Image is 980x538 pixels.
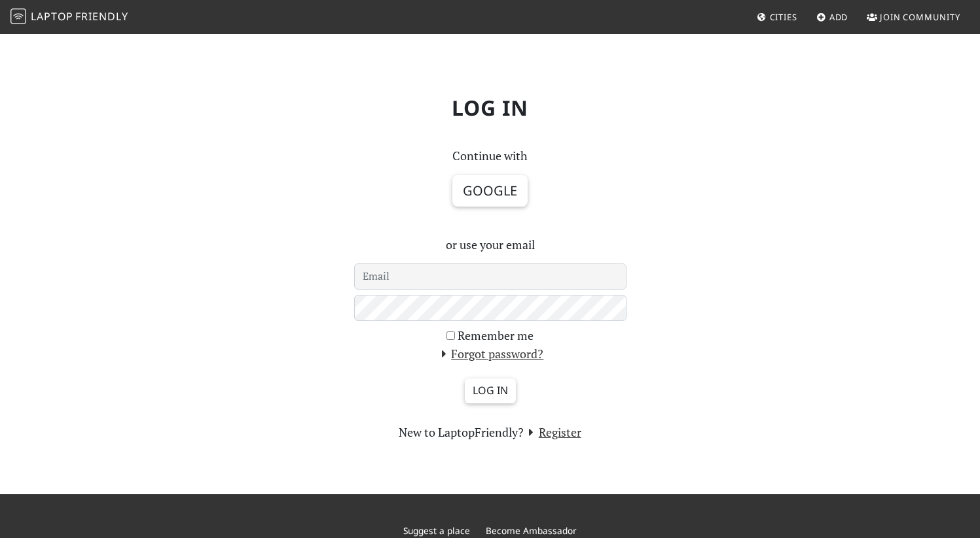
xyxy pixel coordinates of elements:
img: LaptopFriendly [10,8,26,24]
input: Email [354,263,626,290]
span: Friendly [75,9,128,24]
p: or use your email [354,235,626,254]
span: Laptop [31,9,73,24]
a: Register [524,424,581,440]
h1: Log in [58,85,922,131]
a: Become Ambassador [486,524,577,537]
input: Log in [465,378,516,403]
p: Continue with [354,146,626,165]
a: LaptopFriendly LaptopFriendly [10,6,128,29]
span: Cities [770,11,797,23]
button: Google [452,175,528,207]
span: Join Community [880,11,960,23]
label: Remember me [458,326,534,345]
a: Cities [752,5,803,29]
a: Suggest a place [403,524,470,537]
a: Forgot password? [437,346,544,361]
a: Join Community [862,5,966,29]
a: Add [811,5,854,29]
span: Add [829,11,848,23]
section: New to LaptopFriendly? [354,423,626,442]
